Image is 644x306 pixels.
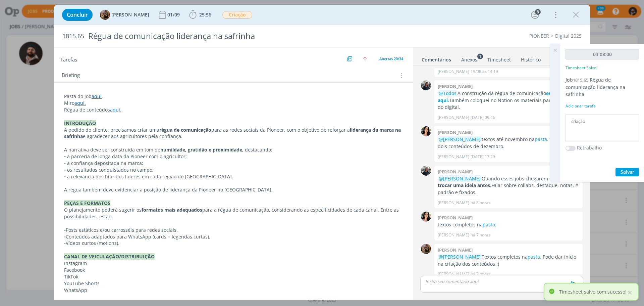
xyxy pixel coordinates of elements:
[535,136,547,142] a: pasta
[142,207,202,213] strong: formatos mais adequados
[521,53,541,63] a: Histórico
[421,166,431,176] img: M
[64,173,403,180] p: • a relevância dos híbridos líderes em cada região do [GEOGRAPHIC_DATA].
[438,200,469,206] p: [PERSON_NAME]
[439,90,457,96] span: @Todos
[64,267,85,273] span: Facebook
[615,168,639,176] button: Salvar
[438,221,579,228] p: textos completos na .
[566,65,597,71] p: Timesheet Salvo!
[439,254,481,260] span: @[PERSON_NAME]
[64,127,402,140] strong: liderança da marca na safrinha
[471,154,495,160] span: [DATE] 17:29
[528,254,540,260] a: pasta
[471,69,498,75] span: 19/08 às 14:19
[471,200,490,206] span: há 8 horas
[86,28,363,44] div: Régua de comunicação liderança na safrinha
[529,33,549,39] a: PIONEER
[577,144,602,151] label: Retrabalho
[487,53,511,63] a: Timesheet
[438,254,579,267] p: Textos completos na . Pode dar início na criação dos conteúdos :)
[64,287,87,293] span: WhatsApp
[438,169,473,175] b: [PERSON_NAME]
[110,106,121,113] a: aqui.
[67,12,88,17] span: Concluir
[64,273,78,280] span: TikTok
[92,93,102,99] a: aqui
[438,136,579,150] p: textos até novembro na . faltam os dois conteúdos de dezembro.
[438,247,473,253] b: [PERSON_NAME]
[64,260,87,266] span: Instagram
[64,280,100,287] span: YouTube Shorts
[438,90,556,103] a: está aqui.
[167,12,181,17] div: 01/09
[64,153,403,160] p: • a parceria de longa data da Pioneer com o agricultor;
[438,129,473,135] b: [PERSON_NAME]
[471,232,490,238] span: há 7 horas
[111,12,149,17] span: [PERSON_NAME]
[439,136,481,142] span: @[PERSON_NAME]
[64,200,110,206] strong: PEÇAS E FORMATOS
[438,69,469,75] p: [PERSON_NAME]
[187,9,213,20] button: 25:56
[64,146,403,153] p: A narrativa deve ser construída em tom de , destacando:
[64,160,403,167] p: • a confiança depositada na marca;
[199,11,211,18] span: 25:56
[555,33,582,39] a: Digital 2025
[438,215,473,221] b: [PERSON_NAME]
[438,83,473,89] b: [PERSON_NAME]
[438,271,469,277] p: [PERSON_NAME]
[621,169,634,175] span: Salvar
[64,127,403,140] p: A pedido do cliente, precisamos criar uma para as redes sociais da Pioneer, com o objetivo de ref...
[477,53,483,59] sup: 1
[64,106,403,113] p: Régua de conteúdos
[471,271,490,277] span: há 7 horas
[62,71,80,80] span: Briefing
[483,221,495,228] a: pasta
[62,33,84,40] span: 1815.65
[64,233,403,240] p: Conteúdos adaptados para WhatsApp (cards + legendas curtas).
[421,244,431,254] img: A
[530,9,540,20] button: 8
[438,232,469,238] p: [PERSON_NAME]
[60,55,77,63] span: Tarefas
[461,56,477,63] div: Anexos
[566,77,625,97] span: Régua de comunicação liderança na safrinha
[566,77,625,97] a: Job1815.65Régua de comunicação liderança na safrinha
[573,77,588,83] span: 1815.65
[54,5,590,300] div: dialog
[222,11,253,19] button: Criação
[159,127,211,133] strong: régua de comunicação
[62,9,93,21] button: Concluir
[64,233,66,240] span: •
[559,288,627,295] p: Timesheet salvo com sucesso!
[64,240,403,247] p: Vídeos curtos (motions).
[64,253,155,260] strong: CANAL DE VEICULAÇÃO/DISTRIBUIÇÃO
[64,120,96,126] strong: INTRODUÇÃO
[421,212,431,222] img: T
[64,167,403,173] p: • os resultados conquistados no campo;
[471,115,495,121] span: [DATE] 09:46
[421,80,431,90] img: M
[379,56,403,61] span: Abertas 20/34
[439,175,481,182] span: @[PERSON_NAME]
[64,240,66,246] span: •
[74,100,86,106] a: aqui.
[566,103,639,109] div: Adicionar tarefa
[160,146,242,153] strong: humildade, gratidão e proximidade
[64,227,66,233] span: •
[438,175,578,188] strong: vamos trocar uma ideia antes.
[64,100,403,106] p: Miro
[421,126,431,136] img: T
[64,93,403,100] p: Pasta do job .
[438,154,469,160] p: [PERSON_NAME]
[535,9,541,15] div: 8
[222,11,252,19] span: Criação
[64,207,403,220] p: O planejamento poderá sugerir os para a régua de comunicação, considerando as especificidades de ...
[363,57,367,61] img: arrow-up.svg
[64,186,403,193] p: A régua também deve evidenciar a posição de liderança da Pioneer no [GEOGRAPHIC_DATA].
[438,90,579,111] p: A construção da régua de comunicação Também coloquei no Notion os materiais para marcação do digi...
[64,227,403,233] p: Posts estáticos e/ou carrosséis para redes sociais.
[438,175,579,196] p: Quando esses jobs chegarem em ti, Falar sobre collabs, destaque, notas, # padrão e fixados.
